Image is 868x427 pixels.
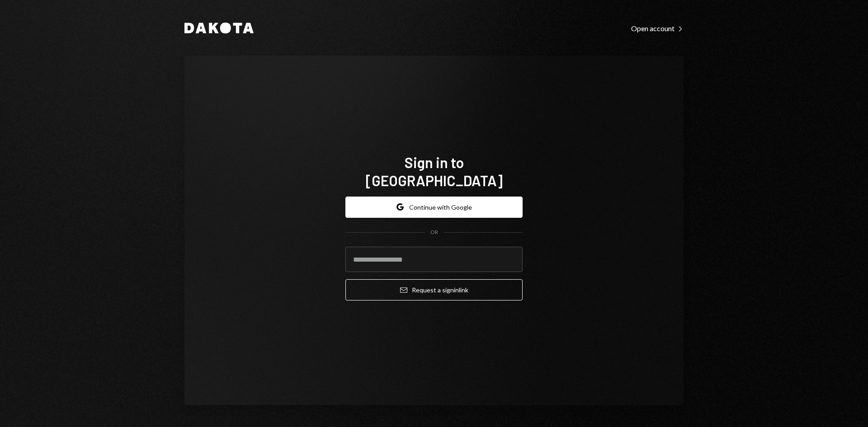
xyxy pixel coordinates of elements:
div: Open account [631,24,684,33]
button: Request a signinlink [345,279,523,300]
div: OR [430,229,438,236]
button: Continue with Google [345,197,523,218]
h1: Sign in to [GEOGRAPHIC_DATA] [345,153,523,189]
a: Open account [631,23,684,33]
